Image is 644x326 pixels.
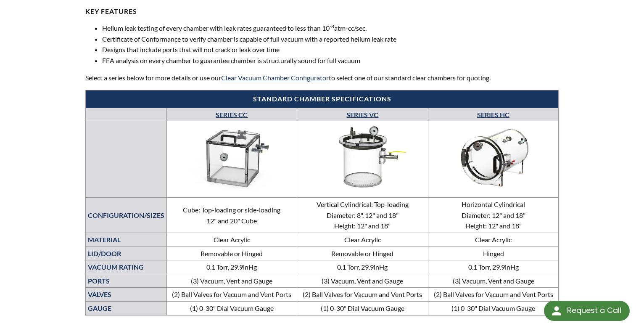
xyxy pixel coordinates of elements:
td: (1) 0-30" Dial Vacuum Gauge [297,301,428,315]
td: VALVES [85,288,166,302]
h4: KEY FEATURES [85,7,559,16]
a: SERIES HC [477,110,509,118]
td: Vertical Cylindrical: Top-loading Diameter: 8", 12" and 18" Height: 12" and 18" [297,198,428,233]
td: 0.1 Torr, 29.9inHg [297,260,428,274]
td: GAUGE [85,301,166,315]
td: Clear Acrylic [166,233,297,246]
td: Removable or Hinged [166,246,297,260]
li: Certificate of Conformance to verify chamber is capable of full vacuum with a reported helium lea... [102,34,559,45]
li: Helium leak testing of every chamber with leak rates guaranteed to less than 10 atm-cc/sec. [102,23,559,34]
td: Clear Acrylic [297,233,428,246]
td: Clear Acrylic [428,233,559,246]
td: 0.1 Torr, 29.9inHg [428,260,559,274]
td: MATERIAL [85,233,166,246]
img: round button [550,304,563,318]
td: (3) Vacuum, Vent and Gauge [428,274,559,288]
p: Select a series below for more details or use our to select one of our standard clear chambers fo... [85,72,559,83]
td: (1) 0-30" Dial Vacuum Gauge [428,301,559,315]
img: Series CC—Cube Chambers [169,122,295,193]
a: SERIES CC [216,110,248,118]
li: FEA analysis on every chamber to guarantee chamber is structurally sound for full vacuum [102,55,559,66]
h4: Standard Chamber Specifications [90,95,554,103]
td: (2) Ball Valves for Vacuum and Vent Ports [428,288,559,302]
td: CONFIGURATION/SIZES [85,198,166,233]
a: SERIES VC [346,110,378,118]
td: (2) Ball Valves for Vacuum and Vent Ports [166,288,297,302]
td: (1) 0-30" Dial Vacuum Gauge [166,301,297,315]
td: PORTS [85,274,166,288]
li: Designs that include ports that will not crack or leak over time [102,44,559,55]
td: LID/DOOR [85,246,166,260]
div: Request a Call [544,301,630,321]
td: (2) Ball Valves for Vacuum and Vent Ports [297,288,428,302]
td: Horizontal Cylindrical Diameter: 12" and 18" Height: 12" and 18" [428,198,559,233]
td: Hinged [428,246,559,260]
td: Removable or Hinged [297,246,428,260]
div: Request a Call [567,301,621,320]
sup: -8 [330,23,334,29]
td: (3) Vacuum, Vent and Gauge [297,274,428,288]
a: Clear Vacuum Chamber Configurator [221,74,329,82]
td: (3) Vacuum, Vent and Gauge [166,274,297,288]
td: Cube: Top-loading or side-loading 12" and 20" Cube [166,198,297,233]
td: 0.1 Torr, 29.9inHg [166,260,297,274]
td: VACUUM RATING [85,260,166,274]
